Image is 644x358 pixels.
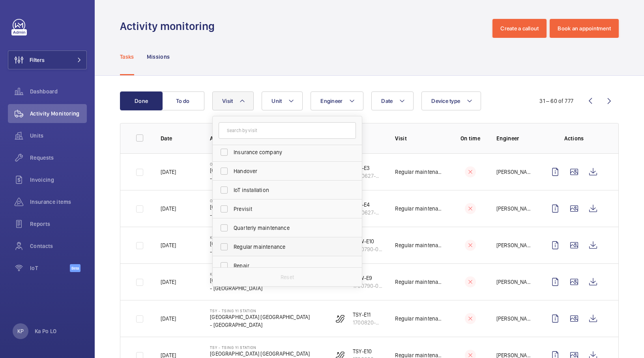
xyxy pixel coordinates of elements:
[30,220,87,228] span: Reports
[210,272,310,276] p: KOW - [GEOGRAPHIC_DATA]
[120,53,134,61] p: Tasks
[395,134,444,142] p: Visit
[30,176,87,184] span: Invoicing
[161,315,176,323] p: [DATE]
[234,224,342,232] span: Quarterly maintenance
[210,345,310,350] p: TSY - Tsing Yi Station
[120,91,163,110] button: Done
[30,110,87,117] span: Activity Monitoring
[210,174,310,182] p: - [GEOGRAPHIC_DATA]
[496,205,533,213] p: [PERSON_NAME]
[271,98,282,104] span: Unit
[161,205,176,213] p: [DATE]
[371,91,414,110] button: Date
[262,91,303,110] button: Unit
[320,98,343,104] span: Engineer
[234,148,342,156] span: Insurance company
[234,167,342,175] span: Handover
[161,134,197,142] p: Date
[210,235,310,240] p: KOW - [GEOGRAPHIC_DATA]
[30,198,87,206] span: Insurance items
[70,264,80,272] span: Beta
[210,203,310,211] p: [GEOGRAPHIC_DATA] [GEOGRAPHIC_DATA]
[353,311,382,319] p: TSY-E11
[210,211,310,219] p: - [GEOGRAPHIC_DATA]
[353,319,382,326] p: 1700820-009
[457,134,484,142] p: On time
[210,276,310,284] p: [GEOGRAPHIC_DATA] [GEOGRAPHIC_DATA]
[546,134,603,142] p: Actions
[381,98,393,104] span: Date
[395,278,444,286] p: Regular maintenance
[210,308,310,313] p: TSY - Tsing Yi Station
[212,91,254,110] button: Visit
[496,315,533,323] p: [PERSON_NAME] [PERSON_NAME]
[210,198,310,203] p: OLY - [GEOGRAPHIC_DATA]
[30,242,87,250] span: Contacts
[210,313,310,321] p: [GEOGRAPHIC_DATA] [GEOGRAPHIC_DATA]
[161,168,176,176] p: [DATE]
[550,19,619,38] button: Book an appointment
[281,273,294,281] p: Reset
[162,91,204,110] button: To do
[210,284,310,292] p: - [GEOGRAPHIC_DATA]
[234,205,342,213] span: Previsit
[431,98,460,104] span: Device type
[353,282,382,290] p: 1700790-002
[147,53,170,61] p: Missions
[8,50,87,69] button: Filters
[35,327,57,335] p: Ka Po LO
[234,186,342,194] span: IoT installation
[210,350,310,358] p: [GEOGRAPHIC_DATA] [GEOGRAPHIC_DATA]
[492,19,547,38] button: Create a callout
[421,91,481,110] button: Device type
[120,19,219,34] h1: Activity monitoring
[353,201,382,209] p: OLY-E4
[219,122,356,139] input: Search by visit
[353,237,382,245] p: KOW-E10
[353,347,382,355] p: TSY-E10
[161,278,176,286] p: [DATE]
[496,278,533,286] p: [PERSON_NAME]
[210,240,310,248] p: [GEOGRAPHIC_DATA] [GEOGRAPHIC_DATA]
[210,166,310,174] p: [GEOGRAPHIC_DATA] [GEOGRAPHIC_DATA]
[496,168,533,176] p: [PERSON_NAME]
[496,134,533,142] p: Engineer
[210,162,310,166] p: OLY - [GEOGRAPHIC_DATA]
[353,245,382,253] p: 1700790-003
[311,91,363,110] button: Engineer
[353,164,382,172] p: OLY-E3
[496,241,533,249] p: [PERSON_NAME]
[161,241,176,249] p: [DATE]
[234,262,342,270] span: Repair
[222,98,233,104] span: Visit
[30,88,87,95] span: Dashboard
[210,321,310,329] p: - [GEOGRAPHIC_DATA]
[353,209,382,216] p: 1500627-004
[539,97,573,105] div: 31 – 60 of 777
[30,56,45,64] span: Filters
[335,314,345,323] img: escalator.svg
[395,205,444,213] p: Regular maintenance
[353,274,382,282] p: KOW-E9
[395,241,444,249] p: Regular maintenance
[395,168,444,176] p: Regular maintenance
[353,172,382,180] p: 1500627-003
[234,243,342,251] span: Regular maintenance
[395,315,444,323] p: Regular maintenance
[30,154,87,162] span: Requests
[30,264,70,272] span: IoT
[210,134,321,142] p: Address
[30,132,87,140] span: Units
[210,248,310,255] p: - [GEOGRAPHIC_DATA]
[17,327,24,335] p: KP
